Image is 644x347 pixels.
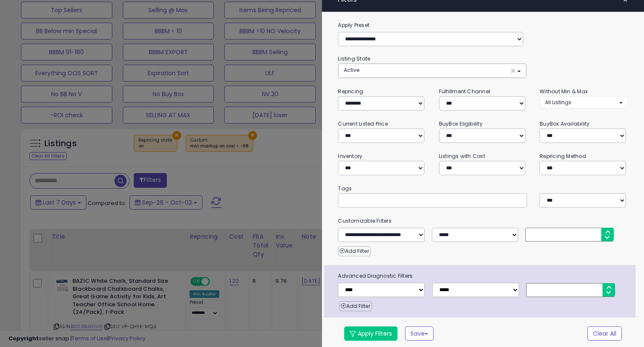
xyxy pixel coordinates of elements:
[439,88,490,95] small: Fulfillment Channel
[545,99,571,106] span: All Listings
[338,246,370,256] button: Add Filter
[332,271,635,281] span: Advanced Diagnostic Filters
[332,21,634,30] label: Apply Preset:
[439,120,483,127] small: BuyBox Eligibility
[540,152,586,160] small: Repricing Method
[439,152,485,160] small: Listings with Cost
[338,120,387,127] small: Current Listed Price
[338,64,526,78] button: Active ×
[344,326,397,341] button: Apply Filters
[540,120,589,127] small: BuyBox Availability
[344,66,359,74] span: Active
[540,88,588,95] small: Without Min & Max
[338,55,370,62] small: Listing State
[338,152,362,160] small: Inventory
[540,96,628,108] button: All Listings
[587,326,622,341] button: Clear All
[338,88,363,95] small: Repricing
[332,184,634,193] small: Tags
[332,216,634,226] small: Customizable Filters
[510,66,516,75] span: ×
[405,326,434,341] button: Save
[339,301,371,311] button: Add Filter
